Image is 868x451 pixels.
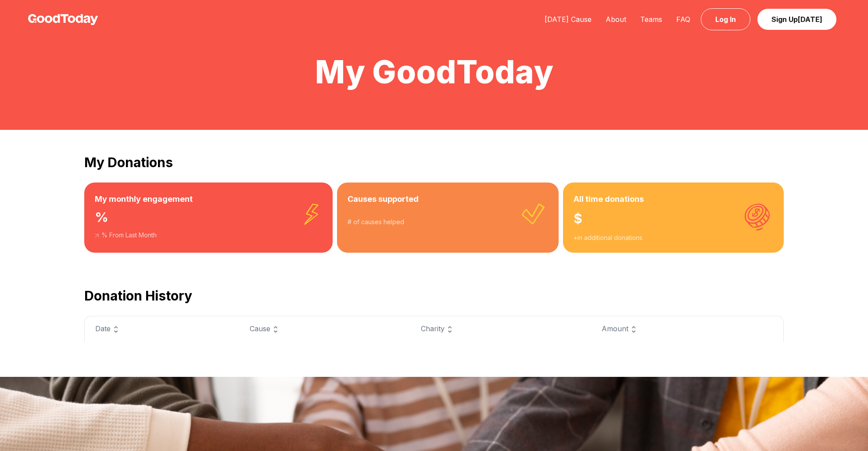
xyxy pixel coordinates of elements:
[348,218,548,226] div: # of causes helped
[28,14,98,25] img: GoodToday
[574,205,773,233] div: $
[421,323,581,335] div: Charity
[95,231,322,240] div: % From Last Month
[95,323,229,335] div: Date
[84,154,784,170] h2: My Donations
[348,193,548,205] h3: Causes supported
[250,323,399,335] div: Cause
[599,15,633,24] a: About
[757,9,836,30] a: Sign Up[DATE]
[602,323,773,335] div: Amount
[84,288,784,304] h2: Donation History
[538,15,599,24] a: [DATE] Cause
[669,15,697,24] a: FAQ
[701,8,750,30] a: Log In
[633,15,669,24] a: Teams
[574,193,773,205] h3: All time donations
[95,205,322,231] div: %
[574,233,773,242] div: + in additional donations
[798,15,822,24] span: [DATE]
[95,193,322,205] h3: My monthly engagement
